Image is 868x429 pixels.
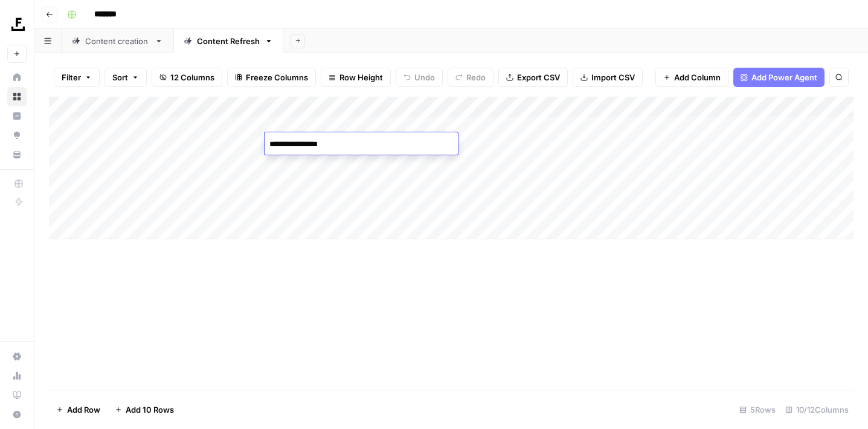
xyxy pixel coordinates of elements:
[54,68,100,87] button: Filter
[573,68,643,87] button: Import CSV
[62,71,81,83] span: Filter
[7,106,27,126] a: Insights
[517,71,560,83] span: Export CSV
[104,68,147,87] button: Sort
[197,35,260,47] div: Content Refresh
[7,145,27,164] a: Your Data
[7,405,27,424] button: Help + Support
[7,14,29,36] img: Foundation Inc. Logo
[85,35,150,47] div: Content creation
[7,126,27,145] a: Opportunities
[414,71,435,83] span: Undo
[152,68,222,87] button: 12 Columns
[126,404,174,416] span: Add 10 Rows
[674,71,721,83] span: Add Column
[466,71,486,83] span: Redo
[7,366,27,385] a: Usage
[321,68,391,87] button: Row Height
[655,68,728,87] button: Add Column
[7,68,27,87] a: Home
[733,68,825,87] button: Add Power Agent
[112,71,128,83] span: Sort
[780,400,854,419] div: 10/12 Columns
[396,68,443,87] button: Undo
[7,385,27,405] a: Learning Hub
[170,71,214,83] span: 12 Columns
[227,68,316,87] button: Freeze Columns
[246,71,308,83] span: Freeze Columns
[62,29,173,53] a: Content creation
[49,400,108,419] button: Add Row
[498,68,568,87] button: Export CSV
[173,29,283,53] a: Content Refresh
[339,71,383,83] span: Row Height
[108,400,181,419] button: Add 10 Rows
[7,87,27,106] a: Browse
[448,68,493,87] button: Redo
[751,71,817,83] span: Add Power Agent
[735,400,780,419] div: 5 Rows
[67,404,100,416] span: Add Row
[7,347,27,366] a: Settings
[7,10,27,40] button: Workspace: Foundation Inc.
[591,71,635,83] span: Import CSV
